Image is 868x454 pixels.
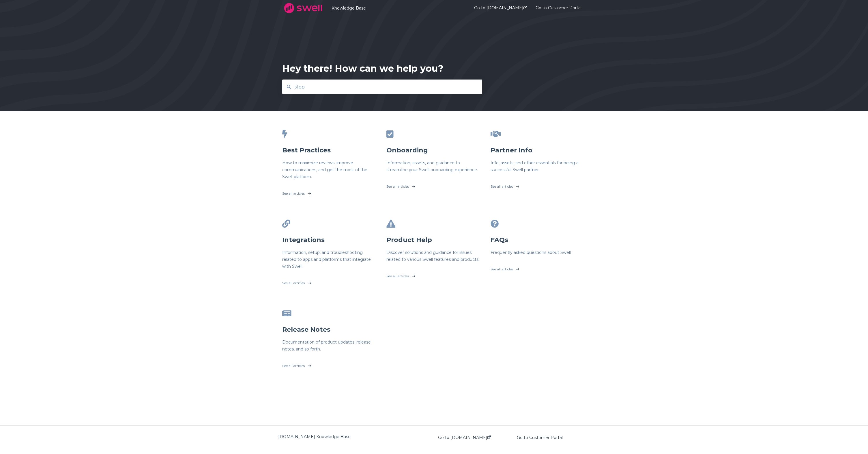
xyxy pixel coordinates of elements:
h3: Integrations [282,236,377,244]
h3: Partner Info [491,146,586,155]
a: Go to Customer Portal [517,435,563,440]
div: Hey there! How can we help you? [282,62,444,75]
a: See all articles [386,267,482,282]
h6: Documentation of product updates, release notes, and so forth. [282,339,377,353]
a: Go to [DOMAIN_NAME] [438,435,491,440]
span:  [282,220,290,228]
h3: Onboarding [386,146,482,155]
a: See all articles [282,357,377,372]
h6: Info, assets, and other essentials for being a successful Swell partner. [491,159,586,173]
a: See all articles [491,178,586,192]
h6: How to maximize reviews, improve communications, and get the most of the Swell platform. [282,159,377,180]
div: [DOMAIN_NAME] Knowledge Base [278,433,434,440]
img: company logo [282,1,324,15]
span:  [282,309,291,318]
input: Search for answers [291,81,474,93]
h3: Product Help [386,236,482,244]
h6: Frequently asked questions about Swell. [491,249,586,256]
a: Knowledge Base [332,5,457,11]
span:  [491,220,499,228]
a: See all articles [282,185,377,199]
span:  [386,130,394,138]
h6: Information, assets, and guidance to streamline your Swell onboarding experience. [386,159,482,173]
h6: Discover solutions and guidance for issues related to various Swell features and products. [386,249,482,263]
span:  [386,220,396,228]
h6: Information, setup, and troubleshooting related to apps and platforms that integrate with Swell. [282,249,377,270]
a: See all articles [491,261,586,275]
a: See all articles [386,178,482,192]
span:  [491,130,501,138]
a: See all articles [282,274,377,289]
h3: FAQs [491,236,586,244]
h3: Best Practices [282,146,377,155]
h3: Release Notes [282,325,377,334]
span:  [282,130,287,138]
